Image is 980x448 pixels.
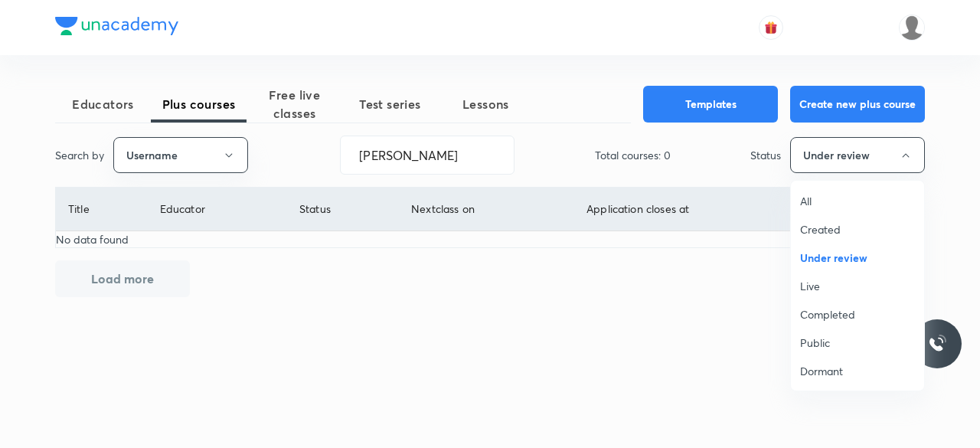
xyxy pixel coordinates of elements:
span: Created [800,221,915,237]
span: Completed [800,306,915,322]
span: Public [800,335,915,351]
span: Dormant [800,363,915,379]
span: Under review [800,250,915,266]
span: All [800,193,915,209]
span: Live [800,278,915,294]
